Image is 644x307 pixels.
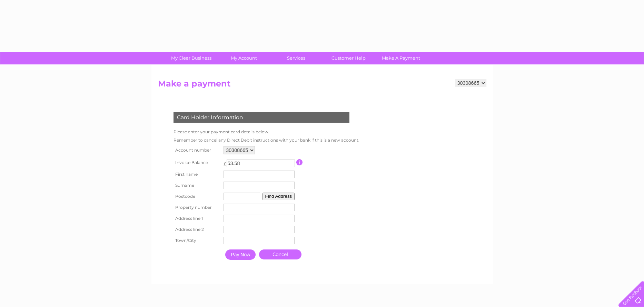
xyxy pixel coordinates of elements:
th: Town/City [172,235,222,246]
h2: Make a payment [158,79,486,92]
th: Account number [172,144,222,156]
th: First name [172,169,222,180]
a: Services [268,52,325,64]
input: Information [296,159,303,165]
a: Customer Help [320,52,377,64]
th: Postcode [172,191,222,202]
td: £ [224,158,226,166]
div: Card Holder Information [174,112,349,123]
a: My Clear Business [163,52,220,64]
th: Property number [172,202,222,213]
td: Remember to cancel any Direct Debit instructions with your bank if this is a new account. [172,136,361,144]
th: Address line 1 [172,213,222,224]
input: Pay Now [225,249,256,260]
th: Surname [172,180,222,191]
a: Cancel [259,249,301,259]
td: Please enter your payment card details below. [172,128,361,136]
a: Make A Payment [373,52,429,64]
th: Address line 2 [172,224,222,235]
button: Find Address [262,193,295,200]
a: My Account [215,52,272,64]
th: Invoice Balance [172,156,222,169]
